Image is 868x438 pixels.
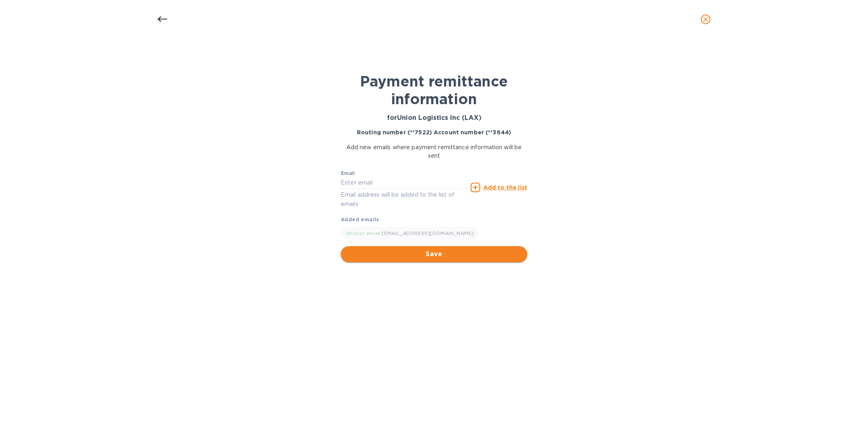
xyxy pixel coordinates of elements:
[341,190,467,209] p: Email address will be added to the list of emails
[341,114,527,122] h3: for Union Logistics Inc (LAX)
[357,129,511,136] b: Routing number (**7522) Account number (**3644)
[360,72,508,108] b: Payment remittance information
[347,249,521,259] span: Save
[341,143,527,160] p: Add new emails where payment remittance information will be sent
[341,177,467,189] input: Enter email
[341,246,527,262] button: Save
[341,216,379,222] b: Added emails
[341,171,355,176] label: Email
[696,10,715,29] button: close
[483,184,527,191] u: Add to the list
